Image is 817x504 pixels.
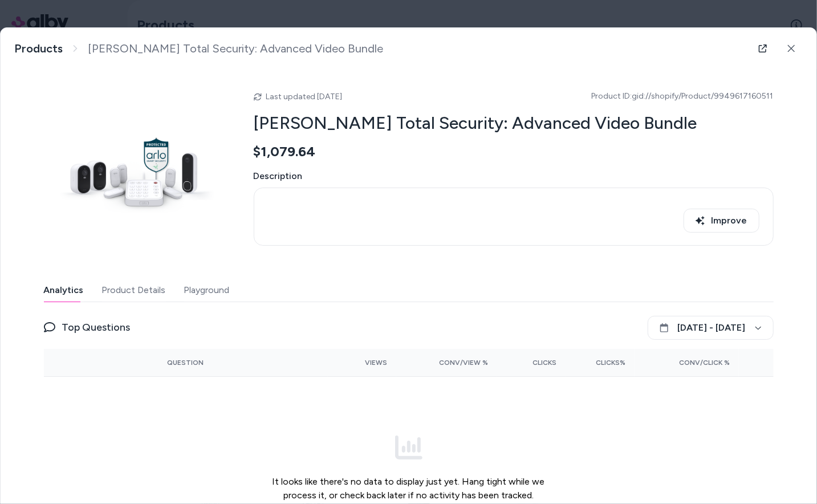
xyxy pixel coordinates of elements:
span: Conv/Click % [679,358,730,367]
span: [PERSON_NAME] Total Security: Advanced Video Bundle [88,42,383,56]
a: Products [14,42,63,56]
button: Improve [684,209,759,233]
span: Description [254,169,774,183]
span: Last updated [DATE] [266,92,343,101]
span: Top Questions [62,319,131,335]
button: Clicks% [575,353,626,372]
nav: breadcrumb [14,42,383,56]
button: Clicks [506,353,557,372]
img: ats-advanced-bundle.png [44,83,226,265]
span: Clicks% [596,358,625,367]
h2: [PERSON_NAME] Total Security: Advanced Video Bundle [254,112,774,134]
button: Views [337,353,388,372]
button: [DATE] - [DATE] [648,316,774,340]
button: Product Details [102,279,166,302]
span: Question [168,358,204,367]
button: Conv/View % [405,353,488,372]
button: Question [168,353,204,372]
button: Analytics [44,279,84,302]
span: $1,079.64 [254,143,316,160]
button: Playground [184,279,230,302]
span: Product ID: gid://shopify/Product/9949617160511 [592,91,774,102]
span: Conv/View % [439,358,488,367]
button: Conv/Click % [644,353,730,372]
span: Clicks [533,358,557,367]
span: Views [365,358,387,367]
